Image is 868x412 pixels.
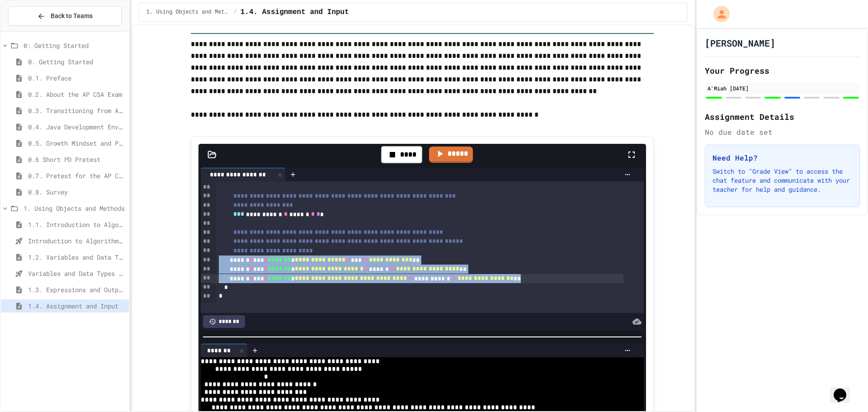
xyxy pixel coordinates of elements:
span: 0.1. Preface [28,73,125,83]
span: 0.4. Java Development Environments [28,122,125,132]
span: 0: Getting Started [24,41,125,50]
span: 1. Using Objects and Methods [24,204,125,213]
span: 0.8. Survey [28,187,125,197]
h1: [PERSON_NAME] [705,37,775,49]
h2: Your Progress [705,64,860,77]
p: Switch to "Grade View" to access the chat feature and communicate with your teacher for help and ... [712,167,852,194]
span: 1.3. Expressions and Output [New] [28,285,125,294]
div: No due date set [705,127,860,137]
span: 1.2. Variables and Data Types [28,252,125,262]
div: A'Miah [DATE] [708,84,857,92]
span: 0. Getting Started [28,57,125,66]
button: Back to Teams [8,6,122,26]
span: 0.6 Short PD Pretest [28,155,125,164]
span: 0.5. Growth Mindset and Pair Programming [28,138,125,148]
span: Introduction to Algorithms, Programming, and Compilers [28,236,125,246]
div: My Account [704,4,732,24]
h3: Need Help? [712,152,852,163]
span: 0.7. Pretest for the AP CSA Exam [28,171,125,180]
span: 1.4. Assignment and Input [241,7,349,18]
span: 0.2. About the AP CSA Exam [28,90,125,99]
iframe: chat widget [830,376,859,403]
span: 0.3. Transitioning from AP CSP to AP CSA [28,106,125,115]
span: Back to Teams [51,11,93,21]
span: 1.1. Introduction to Algorithms, Programming, and Compilers [28,220,125,229]
h2: Assignment Details [705,110,860,123]
span: 1.4. Assignment and Input [28,301,125,311]
span: Variables and Data Types - Quiz [28,269,125,278]
span: 1. Using Objects and Methods [146,9,230,16]
span: / [234,9,237,16]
